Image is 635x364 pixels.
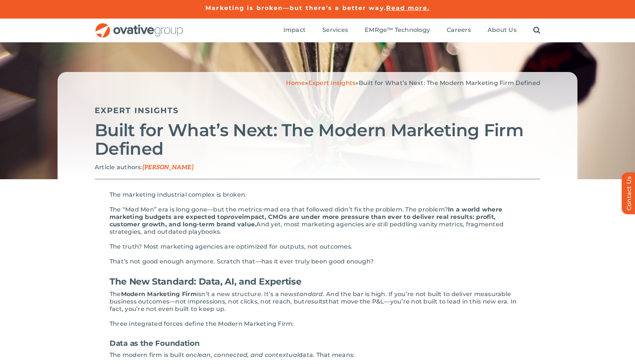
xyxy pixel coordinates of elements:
span: [PERSON_NAME] [143,164,193,171]
p: The modern firm is built on data. That means: [110,351,525,359]
a: Read more. [386,4,430,12]
em: prove [224,213,242,220]
a: Careers [447,26,471,35]
span: About Us [488,26,517,34]
em: results [305,298,326,305]
h2: Built for What’s Next: The Modern Marketing Firm Defined [95,121,540,158]
a: Search [533,26,540,35]
p: The “Mad Men” era is long gone—but the metrics-mad era that followed didn’t fix the problem. The ... [110,206,525,236]
a: About Us [488,26,517,35]
a: Expert Insights [95,106,179,115]
span: » » [286,79,540,86]
strong: In a world where marketing budgets are expected to impact, CMOs are under more pressure than ever... [110,206,502,228]
strong: The New Standard: Data, AI, and Expertise [110,276,301,287]
p: The truth? Most marketing agencies are optimized for outputs, not outcomes. [110,243,525,250]
em: clean, connected, and contextual [193,351,299,358]
a: Expert Insights [308,79,356,86]
a: OG_Full_horizontal_RGB [95,22,184,29]
a: Marketing is broken—but there’s a better way. [205,4,386,12]
span: EMRge™ Technology [365,26,430,34]
strong: Modern Marketing Firm [121,291,197,298]
span: Built for What’s Next: The Modern Marketing Firm Defined [359,79,540,86]
p: The marketing industrial complex is broken. [110,191,525,199]
p: That’s not good enough anymore. Scratch that—has it ever truly been good enough? [110,258,525,265]
nav: Menu [283,19,540,42]
strong: Data as the Foundation [110,339,199,348]
a: Home [286,79,305,86]
p: Article authors: [95,164,540,171]
span: Impact [283,26,306,34]
a: Services [322,26,348,35]
a: Impact [283,26,306,35]
span: Services [322,26,348,34]
p: Three integrated forces define the Modern Marketing Firm: [110,320,525,328]
em: standard [294,291,323,298]
p: The isn’t a new structure. It’s a new . And the bar is high. If you’re not built to deliver measu... [110,291,525,313]
span: Careers [447,26,471,34]
a: EMRge™ Technology [365,26,430,35]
